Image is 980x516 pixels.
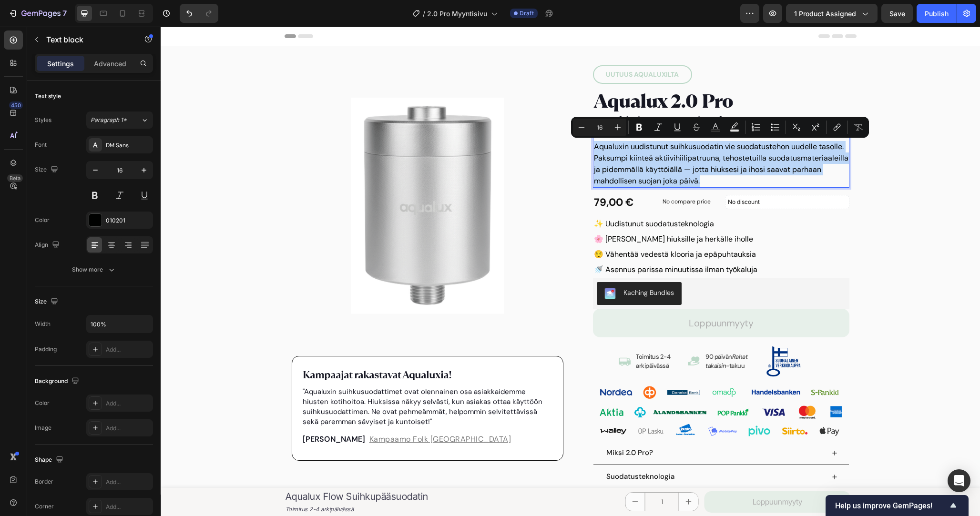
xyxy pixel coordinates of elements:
div: Shape [35,454,65,466]
p: [PERSON_NAME] [142,407,204,418]
div: Text style [35,92,61,101]
button: Show more [35,261,153,278]
div: Corner [35,502,54,511]
p: 90 päivän -takuu [545,325,592,344]
button: increment [518,466,537,484]
span: Draft [520,9,534,18]
div: Width [35,320,51,328]
input: Auto [87,315,153,333]
span: 2.0 Pro Myyntisivu [427,9,487,19]
p: "Aqualuxin suihkusuodattimet ovat olennainen osa asiakkaidemme hiusten kotihoitoa. Hiuksissa näky... [142,360,387,400]
p: 7 [62,8,67,19]
input: quantity [484,466,519,484]
h2: Aqualux 2.0 Pro Suihkusuodatin [432,62,689,110]
button: Paragraph 1* [86,111,153,129]
button: 7 [4,4,71,23]
button: Loppuunmyyty [432,282,689,311]
button: Save [881,4,913,23]
div: 010201 [106,216,151,225]
button: Loppuunmyyty [543,465,690,486]
p: UUTUUS AQUALUXILTA [434,43,530,53]
iframe: Design area [161,27,980,516]
div: 79,00 € [432,168,495,184]
div: Color [35,216,50,224]
div: Border [35,477,53,486]
div: DM Sans [106,141,151,150]
p: 🌸 [PERSON_NAME] hiuksille ja herkälle iholle [433,205,688,220]
button: Publish [917,4,957,23]
p: ✨ Uudistunut suodatusteknologia [433,190,688,205]
div: Add... [106,424,151,433]
div: Padding [35,345,57,354]
p: Toimitus 2-4 arkipäivässä [475,325,522,344]
strong: Kampaajat rakastavat Aqualuxia! [142,341,291,355]
div: Publish [925,9,949,19]
div: Add... [106,478,151,486]
span: Help us improve GemPages! [835,501,948,510]
div: 450 [9,101,23,109]
button: Show survey - Help us improve GemPages! [835,500,959,511]
span: Paragraph 1* [91,116,127,124]
div: Loppuunmyyty [592,468,642,482]
div: Rich Text Editor. Editing area: main [432,113,689,161]
div: Editor contextual toolbar [571,117,869,138]
span: 1 product assigned [794,9,856,19]
button: 1 product assigned [786,4,878,23]
p: Miksi 2.0 Pro? [446,420,492,433]
div: Color [35,399,50,407]
p: Text block [46,34,127,45]
div: Loppuunmyyty [528,289,592,304]
div: Add... [106,345,151,354]
div: Background [35,375,81,388]
p: 🚿 Asennus parissa minuutissa ilman työkaluja [433,235,688,251]
button: decrement [465,466,484,484]
img: KachingBundles.png [444,261,455,273]
div: Size [35,163,60,176]
p: 😌 Vähentää vedestä klooria ja epäpuhtauksia [433,220,688,235]
span: Save [889,10,905,18]
div: Font [35,141,47,149]
p: Advanced [94,59,126,69]
p: No compare price [502,172,557,178]
div: Styles [35,116,51,124]
div: Size [35,295,60,308]
div: Add... [106,399,151,408]
div: Add... [106,503,151,511]
span: / [423,9,425,19]
img: gempages_514809864426357604-bbcf4290-a2e0-43cc-ae66-14f1ee737092.png [597,315,650,354]
div: Kaching Bundles [463,261,513,271]
img: gempages_514809864426357604-260282dc-6bbd-48a5-8895-7160bf574028.webp [432,356,689,412]
div: Align [35,239,61,252]
div: Show more [72,265,116,274]
p: Suodatusteknologia [446,444,514,456]
div: Image [35,424,51,432]
div: Rich Text Editor. Editing area: main [432,189,689,252]
div: Undo/Redo [180,4,218,23]
p: Aqualuxin uudistunut suihkusuodatin vie suodatustehon uudelle tasolle. Paksumpi kiinteä aktiivihi... [433,114,688,160]
p: Settings [47,59,74,69]
p: No discount [567,171,686,180]
a: Kampaamo Folk [GEOGRAPHIC_DATA] [209,407,351,417]
button: Kaching Bundles [436,255,521,278]
div: Open Intercom Messenger [948,469,970,492]
div: Beta [7,174,23,182]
